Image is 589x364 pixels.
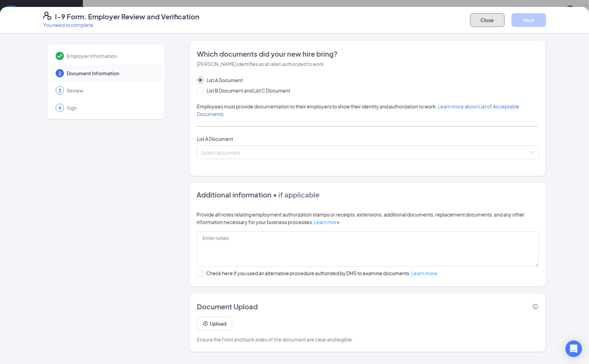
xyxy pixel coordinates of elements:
[197,336,353,343] span: Ensure the front and back sides of the document are clear and legible.
[411,270,437,276] a: Learn more
[67,87,155,94] span: Review
[272,190,320,199] span: • if applicable
[58,70,61,77] span: 2
[206,270,437,277] div: Check here if you used an alternative procedure authorized by DHS to examine documents.
[67,70,155,77] span: Document Information
[314,219,340,225] a: Learn more
[197,49,539,59] span: Which documents did your new hire bring?
[197,302,258,312] span: Document Upload
[512,13,546,27] button: Next
[67,104,155,111] span: Sign
[204,76,246,84] span: List A Document
[67,52,155,59] span: Employer Information
[532,304,539,310] svg: Info
[197,103,520,117] span: Employees must provide documentation to their employers to show their identity and authorization ...
[470,13,505,27] button: Close
[204,87,293,94] span: List B Document and List C Document
[203,321,208,326] svg: PlusCircle
[197,211,525,225] span: Provide all notes relating employment authorization stamps or receipts, extensions, additional do...
[43,12,51,20] svg: FormI9EVerifyIcon
[58,87,61,94] span: 3
[58,104,61,111] span: 4
[197,136,233,142] span: List A Document
[197,190,272,199] span: Additional information
[197,61,324,67] span: [PERSON_NAME] identifies as an alien authorized to work
[55,12,199,21] h4: I-9 Form: Employer Review and Verification
[43,21,199,28] p: You need to complete
[566,341,582,357] div: Open Intercom Messenger
[56,52,64,60] svg: Checkmark
[197,317,232,331] button: UploadPlusCircle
